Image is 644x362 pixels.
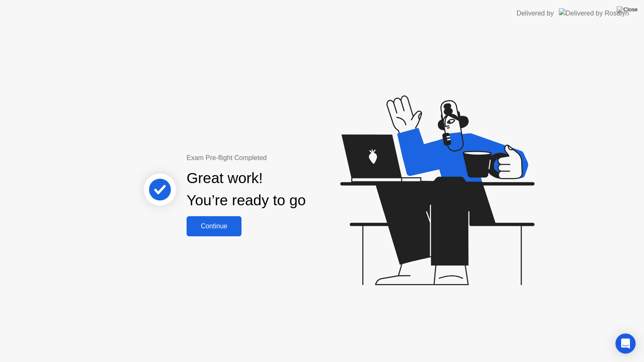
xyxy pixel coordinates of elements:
[517,8,554,18] div: Delivered by
[189,222,239,230] div: Continue
[559,8,629,18] img: Delivered by Rosalyn
[187,167,306,212] div: Great work! You’re ready to go
[187,216,241,236] button: Continue
[615,334,636,354] div: Open Intercom Messenger
[187,153,360,163] div: Exam Pre-flight Completed
[617,6,638,13] img: Close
